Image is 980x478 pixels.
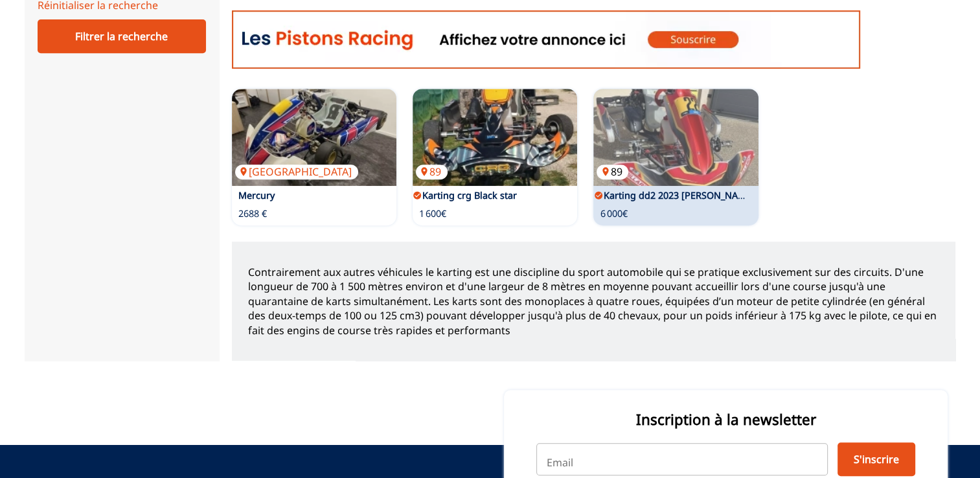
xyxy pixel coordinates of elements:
[603,189,754,201] a: Karting dd2 2023 [PERSON_NAME]
[238,189,275,201] a: Mercury
[600,207,627,220] p: 6 000€
[235,165,358,179] p: [GEOGRAPHIC_DATA]
[416,165,448,179] p: 89
[238,207,267,220] p: 2688 €
[838,442,915,476] button: S'inscrire
[593,89,758,186] a: Karting dd2 2023 OTK Gillard89
[413,89,577,186] a: Karting crg Black star89
[536,443,828,475] input: Email
[419,207,446,220] p: 1 600€
[38,19,206,53] div: Filtrer la recherche
[422,189,517,201] a: Karting crg Black star
[597,165,628,179] p: 89
[413,89,577,186] img: Karting crg Black star
[232,89,396,186] img: Mercury
[536,409,915,429] p: Inscription à la newsletter
[593,89,758,186] img: Karting dd2 2023 OTK Gillard
[248,265,939,337] p: Contrairement aux autres véhicules le karting est une discipline du sport automobile qui se prati...
[232,89,396,186] a: Mercury[GEOGRAPHIC_DATA]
